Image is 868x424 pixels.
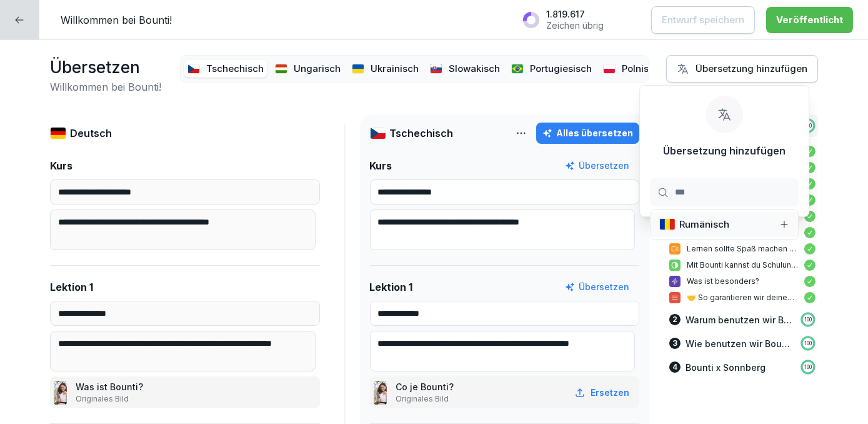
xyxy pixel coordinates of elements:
[687,243,798,255] p: Lernen sollte Spaß machen 🧠🤩
[804,340,812,347] p: 100
[669,338,681,349] div: 3
[663,143,786,158] p: Übersetzung hinzufügen
[687,292,798,303] p: 🤝 So garantieren wir deinen Lernerfolg:
[449,62,500,76] p: Slowakisch
[396,380,456,393] p: Co je Bounti?
[686,337,794,350] p: Wie benutzen wir Bounti?
[50,55,161,79] h1: Übersetzen
[669,314,681,325] div: 2
[50,280,93,295] p: Lektion 1
[603,64,616,74] img: pl.svg
[776,13,843,27] div: Veröffentlicht
[511,64,524,74] img: br.svg
[659,218,676,231] img: ro.svg
[370,158,392,173] p: Kurs
[61,13,172,28] p: Willkommen bei Bounti!
[669,361,681,373] div: 4
[677,62,807,76] div: Übersetzung hinzufügen
[651,6,755,34] button: Entwurf speichern
[546,9,604,20] p: 1.819.617
[76,380,146,393] p: Was ist Bounti?
[370,127,386,139] img: cz.svg
[50,127,66,139] img: de.svg
[275,64,288,74] img: hu.svg
[390,126,454,141] p: Tschechisch
[622,62,660,76] p: Polnisch
[371,62,419,76] p: Ukrainisch
[591,386,629,399] p: Ersetzen
[530,62,592,76] p: Portugiesisch
[565,159,629,173] button: Übersetzen
[76,393,146,405] p: Originales Bild
[430,64,443,74] img: sk.svg
[804,316,812,323] p: 100
[54,381,67,405] img: cljrty16a013ueu01ep0uwpyx.jpg
[50,158,72,173] p: Kurs
[516,4,640,36] button: 1.819.617Zeichen übrig
[396,393,456,405] p: Originales Bild
[686,313,794,326] p: Warum benutzen wir Bounti?
[294,62,341,76] p: Ungarisch
[546,20,604,31] p: Zeichen übrig
[352,64,365,74] img: ua.svg
[804,363,812,371] p: 100
[687,276,798,287] p: Was ist besonders?
[687,260,798,271] p: Mit Bounti kannst du Schulungen von überall und zu jeder Zeit bearbeiten.
[50,79,161,94] h2: Willkommen bei Bounti!
[565,280,629,294] button: Übersetzen
[666,55,818,83] button: Übersetzung hinzufügen
[536,123,639,144] button: Alles übersetzen
[187,64,201,74] img: cz.svg
[70,126,112,141] p: Deutsch
[374,381,387,405] img: cljrty16a013ueu01ep0uwpyx.jpg
[206,62,264,76] p: Tschechisch
[370,280,413,295] p: Lektion 1
[542,126,633,140] div: Alles übersetzen
[679,218,729,232] p: Rumänisch
[686,361,766,374] p: Bounti x Sonnberg
[662,13,744,27] p: Entwurf speichern
[766,7,853,33] button: Veröffentlicht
